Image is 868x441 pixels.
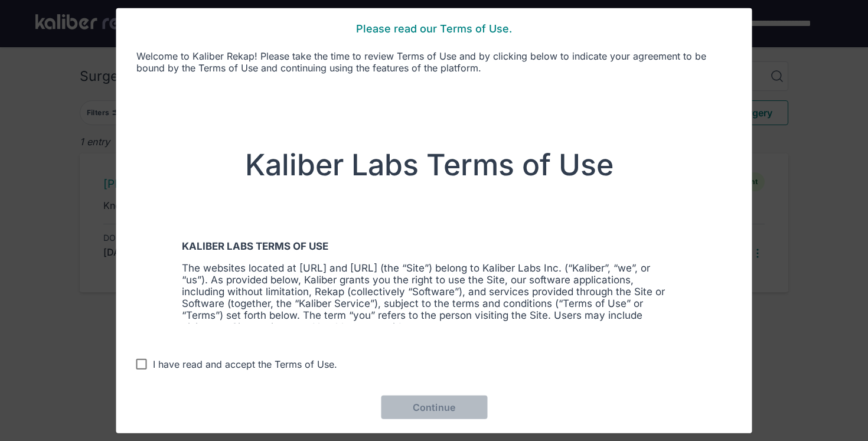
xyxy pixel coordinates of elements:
h3: Kaliber Labs Terms of Use [182,106,676,222]
p: The websites located at [URL] and [URL] (the “Site”) belong to Kaliber Labs Inc. (“Kaliber”, “we”... [182,262,676,332]
div: I have read and accept the Terms of Use. [153,358,337,370]
b: KALIBER LABS TERMS OF USE [182,240,328,251]
div: Welcome to Kaliber Rekap! Please take the time to review Terms of Use and by clicking below to in... [130,44,738,79]
button: Continue [381,396,487,419]
span: Continue [413,401,455,413]
div: Please read our Terms of Use. [130,22,738,34]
